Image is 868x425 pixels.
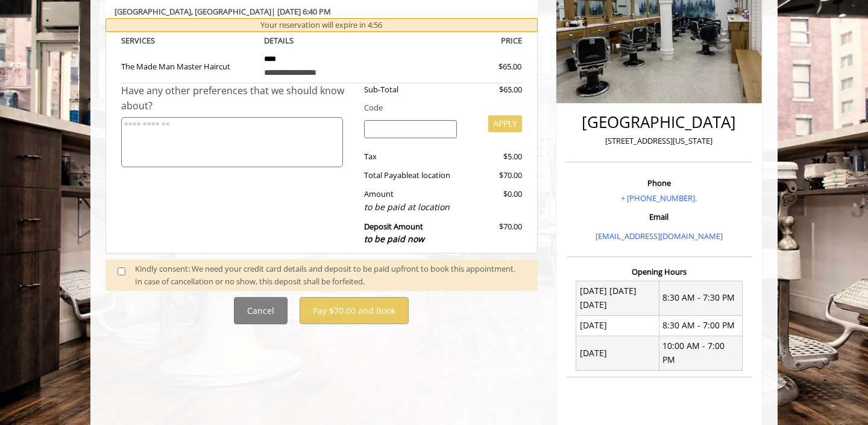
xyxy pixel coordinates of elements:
td: The Made Man Master Haircut [121,47,255,83]
div: Amount [355,188,467,214]
th: DETAILS [255,34,389,48]
a: + [PHONE_NUMBER]. [621,193,697,203]
h2: [GEOGRAPHIC_DATA] [570,113,749,131]
div: $65.00 [466,83,521,96]
button: APPLY [488,115,522,132]
div: to be paid at location [364,200,458,214]
div: $70.00 [466,220,521,246]
th: PRICE [388,34,522,48]
div: Have any other preferences that we should know about? [121,83,355,114]
div: $5.00 [466,150,521,163]
span: S [151,35,155,46]
td: 8:30 AM - 7:30 PM [659,281,742,315]
span: at location [412,170,450,181]
td: 10:00 AM - 7:00 PM [659,336,742,370]
h3: Phone [570,179,749,187]
button: Cancel [234,297,288,324]
td: [DATE] [576,336,659,370]
h3: Opening Hours [567,267,752,276]
div: $70.00 [466,169,521,182]
b: [GEOGRAPHIC_DATA] | [DATE] 6:40 PM [115,6,331,17]
div: Code [355,101,522,114]
div: $0.00 [466,188,521,214]
span: , [GEOGRAPHIC_DATA] [191,6,271,17]
button: Pay $70.00 and Book [300,297,409,324]
div: Total Payable [355,169,467,182]
td: [DATE] [DATE] [DATE] [576,281,659,315]
div: Your reservation will expire in 4:56 [105,18,538,32]
td: 8:30 AM - 7:00 PM [659,315,742,336]
th: SERVICE [121,34,255,48]
div: Kindly consent: We need your credit card details and deposit to be paid upfront to book this appo... [135,263,526,288]
div: $65.00 [455,60,521,73]
div: Sub-Total [355,83,467,96]
p: [STREET_ADDRESS][US_STATE] [570,135,749,147]
a: [EMAIL_ADDRESS][DOMAIN_NAME] [596,231,723,241]
div: Tax [355,150,467,163]
b: Deposit Amount [364,221,424,245]
td: [DATE] [576,315,659,336]
h3: Email [570,212,749,221]
span: to be paid now [364,233,424,244]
